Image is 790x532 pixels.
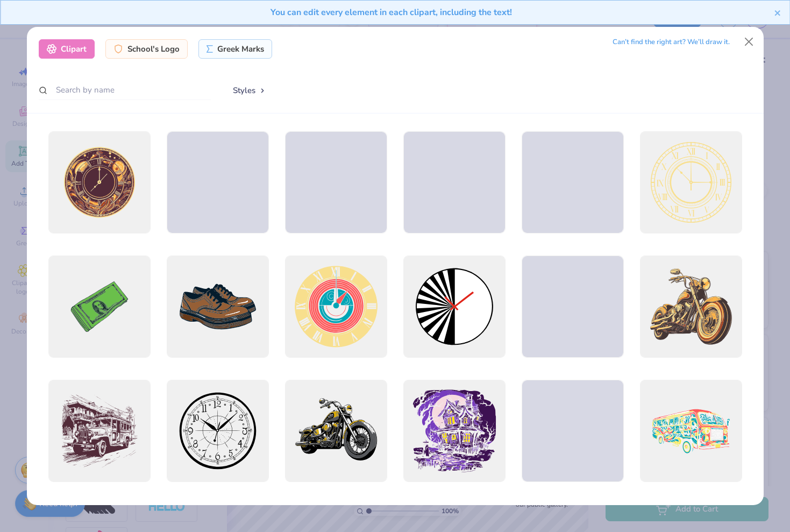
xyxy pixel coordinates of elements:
button: close [774,6,781,19]
div: Greek Marks [198,39,272,59]
button: Styles [222,80,277,101]
input: Search by name [39,80,211,100]
div: Can’t find the right art? We’ll draw it. [613,33,730,52]
div: You can edit every element in each clipart, including the text! [9,6,774,19]
div: School's Logo [105,39,188,59]
div: Clipart [39,39,95,59]
button: Close [738,32,759,52]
